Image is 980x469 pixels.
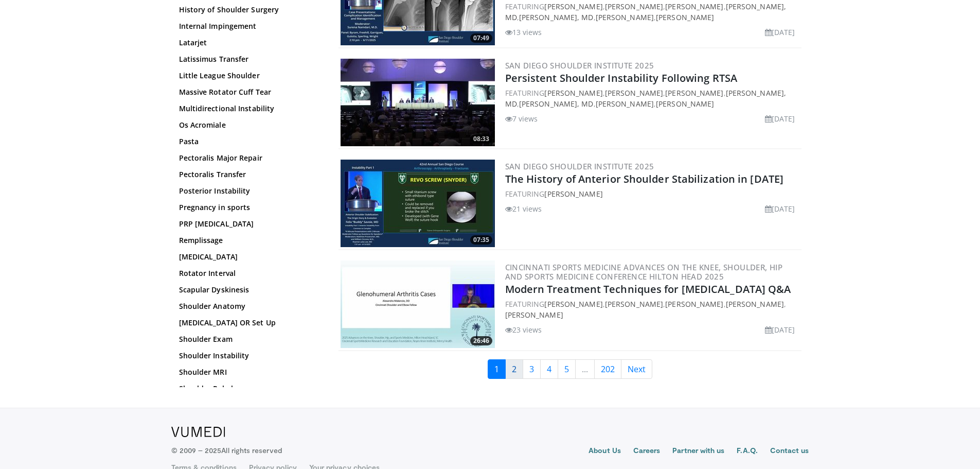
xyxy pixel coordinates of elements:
[505,359,523,379] a: 2
[505,203,542,214] li: 21 views
[179,136,318,147] a: Pasta
[179,169,318,180] a: Pectoralis Transfer
[589,445,621,458] a: About Us
[470,134,492,144] span: 08:33
[544,88,602,98] a: [PERSON_NAME]
[621,359,652,379] a: Next
[171,445,282,456] p: © 2009 – 2025
[505,113,538,124] li: 7 views
[221,446,281,455] span: All rights reserved
[179,334,318,344] a: Shoulder Exam
[179,384,318,394] a: Shoulder Rehab
[179,186,318,196] a: Posterior Instability
[470,33,492,43] span: 07:49
[338,359,801,379] nav: Search results pages
[540,359,558,379] a: 4
[505,172,784,186] a: The History of Anterior Shoulder Stabilization in [DATE]
[605,2,663,11] a: [PERSON_NAME]
[179,21,318,31] a: Internal Impingement
[544,189,602,199] a: [PERSON_NAME]
[505,299,799,320] div: FEATURING , , , ,
[594,359,621,379] a: 202
[341,260,495,348] img: 39810728-ec36-4ab3-a693-8b687575155e.300x170_q85_crop-smart_upscale.jpg
[665,88,723,98] a: [PERSON_NAME]
[544,299,602,309] a: [PERSON_NAME]
[179,252,318,262] a: [MEDICAL_DATA]
[179,318,318,328] a: [MEDICAL_DATA] OR Set Up
[770,445,809,458] a: Contact us
[505,1,799,23] div: FEATURING , , , , , ,
[179,202,318,213] a: Pregnancy in sports
[519,12,594,22] a: [PERSON_NAME], MD
[179,285,318,295] a: Scapular Dyskinesis
[505,88,799,109] div: FEATURING , , , , , ,
[179,268,318,279] a: Rotator Interval
[605,88,663,98] a: [PERSON_NAME]
[505,71,738,85] a: Persistent Shoulder Instability Following RTSA
[672,445,724,458] a: Partner with us
[656,12,714,22] a: [PERSON_NAME]
[544,2,602,11] a: [PERSON_NAME]
[665,299,723,309] a: [PERSON_NAME]
[505,262,783,282] a: Cincinnati Sports Medicine Advances on the Knee, Shoulder, Hip and Sports Medicine Conference Hil...
[341,260,495,348] a: 26:46
[505,60,654,71] a: San Diego Shoulder Institute 2025
[633,445,661,458] a: Careers
[179,38,318,48] a: Latarjet
[341,160,495,247] img: feabc04b-bf76-4aaf-8b19-ea92968ad710.300x170_q85_crop-smart_upscale.jpg
[179,87,318,97] a: Massive Rotator Cuff Tear
[179,103,318,114] a: Multidirectional Instability
[596,12,654,22] a: [PERSON_NAME]
[726,299,784,309] a: [PERSON_NAME]
[341,160,495,247] a: 07:35
[605,299,663,309] a: [PERSON_NAME]
[737,445,757,458] a: F.A.Q.
[179,5,318,15] a: History of Shoulder Surgery
[505,324,542,335] li: 23 views
[179,235,318,246] a: Remplissage
[179,219,318,229] a: PRP [MEDICAL_DATA]
[765,324,795,335] li: [DATE]
[341,59,495,146] a: 08:33
[179,120,318,130] a: Os Acromiale
[470,336,492,345] span: 26:46
[596,99,654,109] a: [PERSON_NAME]
[179,54,318,64] a: Latissimus Transfer
[470,235,492,245] span: 07:35
[179,153,318,163] a: Pectoralis Major Repair
[523,359,541,379] a: 3
[765,27,795,38] li: [DATE]
[505,282,791,296] a: Modern Treatment Techniques for [MEDICAL_DATA] Q&A
[656,99,714,109] a: [PERSON_NAME]
[505,310,563,320] a: [PERSON_NAME]
[505,27,542,38] li: 13 views
[179,367,318,377] a: Shoulder MRI
[505,188,799,199] div: FEATURING
[519,99,594,109] a: [PERSON_NAME], MD
[179,351,318,361] a: Shoulder Instability
[765,113,795,124] li: [DATE]
[179,301,318,311] a: Shoulder Anatomy
[488,359,506,379] a: 1
[179,71,318,81] a: Little League Shoulder
[558,359,576,379] a: 5
[765,203,795,214] li: [DATE]
[665,2,723,11] a: [PERSON_NAME]
[505,161,654,171] a: San Diego Shoulder Institute 2025
[341,59,495,146] img: 6c6a096a-054b-4bd1-878c-41f99f233a86.300x170_q85_crop-smart_upscale.jpg
[171,427,225,437] img: VuMedi Logo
